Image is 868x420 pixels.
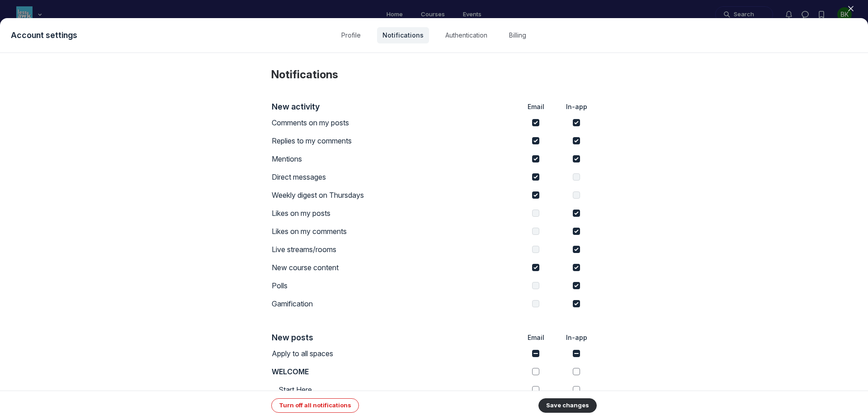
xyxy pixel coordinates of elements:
[271,344,515,363] td: Apply to all spaces
[271,204,515,222] td: Likes on my posts
[377,27,429,43] a: Notifications
[271,100,515,114] th: New activity
[271,168,515,186] td: Direct messages
[11,29,77,42] span: Account settings
[515,331,556,344] th: Email
[504,27,532,43] a: Billing
[271,67,597,82] h4: Notifications
[556,100,597,114] th: In-app
[271,258,515,277] td: New course content
[278,384,312,395] p: Start Here
[271,331,515,344] th: New posts
[271,132,515,150] td: Replies to my comments
[271,295,515,313] td: Gamification
[271,240,515,258] td: Live streams/rooms
[271,150,515,168] td: Mentions
[271,222,515,240] td: Likes on my comments
[271,363,515,381] td: WELCOME
[440,27,493,43] a: Authentication
[271,398,359,413] button: Turn off all notifications
[556,331,597,344] th: In-app
[538,398,597,413] button: Save changes
[515,100,556,114] th: Email
[336,27,366,43] a: Profile
[271,114,515,132] td: Comments on my posts
[271,186,515,204] td: Weekly digest on Thursdays
[271,277,515,295] td: Polls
